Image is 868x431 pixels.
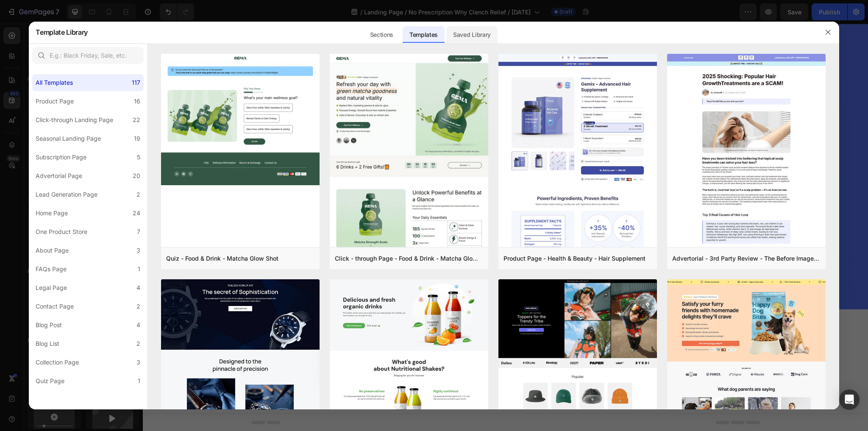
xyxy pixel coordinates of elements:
div: 117 [132,78,140,88]
div: About Page [36,245,69,256]
div: 2 [136,189,140,200]
span: from URL or image [337,327,382,335]
div: 20 [133,171,140,181]
div: Product Page [36,96,74,106]
div: Collection Page [36,357,79,367]
span: inspired by CRO experts [267,327,325,335]
h2: Template Library [36,21,88,43]
img: quiz-1.png [161,54,320,186]
button: Play [286,72,309,85]
div: Legal Page [36,283,67,293]
input: E.g.: Black Friday, Sale, etc. [32,47,144,64]
div: 2 [136,301,140,311]
div: Blog List [36,339,59,349]
div: Sections [363,26,400,43]
div: Quiz Page [36,376,64,386]
div: 1 [138,264,140,274]
div: 16 [134,96,140,106]
div: Subscription Page [36,152,86,162]
div: 4 [136,283,140,293]
button: Play [546,72,570,85]
div: FAQs Page [36,264,67,274]
div: Generate layout [338,317,382,325]
a: Buy Clench Relief® Pro Rx [210,202,515,221]
div: 5 [137,152,140,162]
div: 22 [133,115,140,125]
div: 4 [136,320,140,330]
div: Advertorial - 3rd Party Review - The Before Image - Hair Supplement [672,253,821,264]
div: 3 [136,357,140,367]
div: Click - through Page - Food & Drink - Matcha Glow Shot [335,253,483,264]
div: All Templates [36,78,73,88]
div: Blog Post [36,320,62,330]
div: Product Page - Health & Beauty - Hair Supplement [504,253,645,264]
div: Seasonal Landing Page [36,133,101,144]
button: Play [416,72,440,85]
div: Choose templates [271,317,323,325]
p: 30-Day Money-Back Guarantee Included [109,235,616,244]
span: Add section [342,298,383,307]
div: 1 [138,376,140,386]
div: Saved Library [446,26,498,43]
div: Click-through Landing Page [36,115,113,125]
div: 24 [133,208,140,218]
div: 7 [137,227,140,237]
div: Add blank section [400,317,452,325]
div: Contact Page [36,301,74,311]
strong: Buy Clench Relief® Pro Rx [320,208,405,215]
div: Home Page [36,208,68,218]
div: 3 [136,245,140,256]
div: 2 [136,339,140,349]
div: Advertorial Page [36,171,82,181]
div: Templates [403,26,445,43]
div: 19 [134,133,140,144]
div: Lead Generation Page [36,189,97,200]
div: One Product Store [36,227,87,237]
div: Quiz - Food & Drink - Matcha Glow Shot [166,253,278,264]
button: Play [155,72,179,85]
div: Open Intercom Messenger [839,389,860,410]
span: then drag & drop elements [394,327,457,335]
